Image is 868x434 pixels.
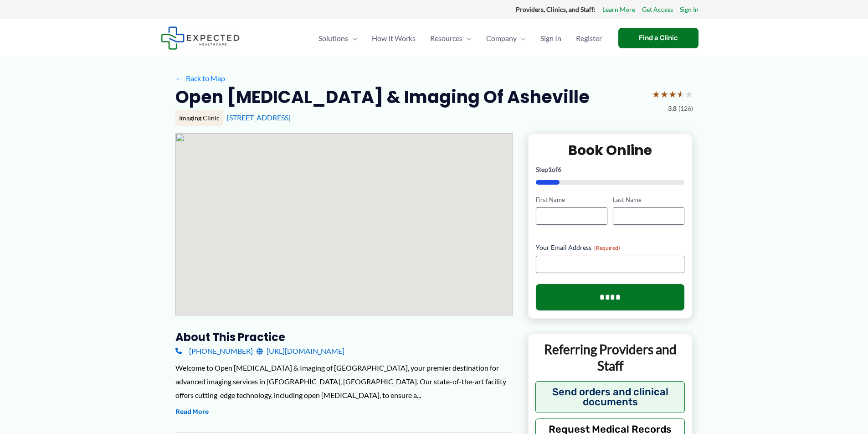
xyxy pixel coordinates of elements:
span: 3.8 [668,103,677,114]
span: Resources [430,22,462,54]
a: [STREET_ADDRESS] [227,113,291,122]
a: Learn More [602,4,635,15]
span: 6 [558,165,561,173]
a: Register [569,22,609,54]
a: ←Back to Map [175,72,225,85]
span: How It Works [372,22,416,54]
a: Get Access [642,4,673,15]
p: Referring Providers and Staff [535,341,685,374]
span: Company [486,22,517,54]
a: [URL][DOMAIN_NAME] [257,344,344,358]
span: ★ [660,86,668,103]
span: Sign In [540,22,561,54]
span: Menu Toggle [462,22,472,54]
span: Menu Toggle [517,22,526,54]
a: SolutionsMenu Toggle [311,22,365,54]
strong: Providers, Clinics, and Staff: [516,5,596,13]
span: ← [175,74,184,83]
span: (Required) [594,244,620,251]
img: Expected Healthcare Logo - side, dark font, small [161,26,240,50]
label: Last Name [613,196,684,204]
span: Solutions [318,22,348,54]
span: Menu Toggle [348,22,357,54]
h2: Book Online [536,141,685,159]
label: Your Email Address [536,243,685,252]
button: Send orders and clinical documents [535,381,685,413]
a: [PHONE_NUMBER] [175,344,253,358]
a: How It Works [365,22,423,54]
a: Find a Clinic [618,28,699,48]
button: Read More [175,407,209,418]
h2: Open [MEDICAL_DATA] & Imaging of Asheville [175,86,590,108]
span: ★ [677,86,685,103]
p: Step of [536,166,685,173]
span: ★ [652,86,660,103]
a: Sign In [533,22,569,54]
span: ★ [668,86,677,103]
span: 1 [548,165,552,173]
a: Sign In [680,4,699,15]
h3: About this practice [175,330,513,344]
a: CompanyMenu Toggle [479,22,533,54]
span: (126) [678,103,693,114]
span: ★ [685,86,693,103]
nav: Primary Site Navigation [311,22,609,54]
div: Imaging Clinic [175,110,223,126]
a: ResourcesMenu Toggle [423,22,479,54]
span: Register [576,22,602,54]
div: Welcome to Open [MEDICAL_DATA] & Imaging of [GEOGRAPHIC_DATA], your premier destination for advan... [175,361,513,402]
label: First Name [536,196,607,204]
